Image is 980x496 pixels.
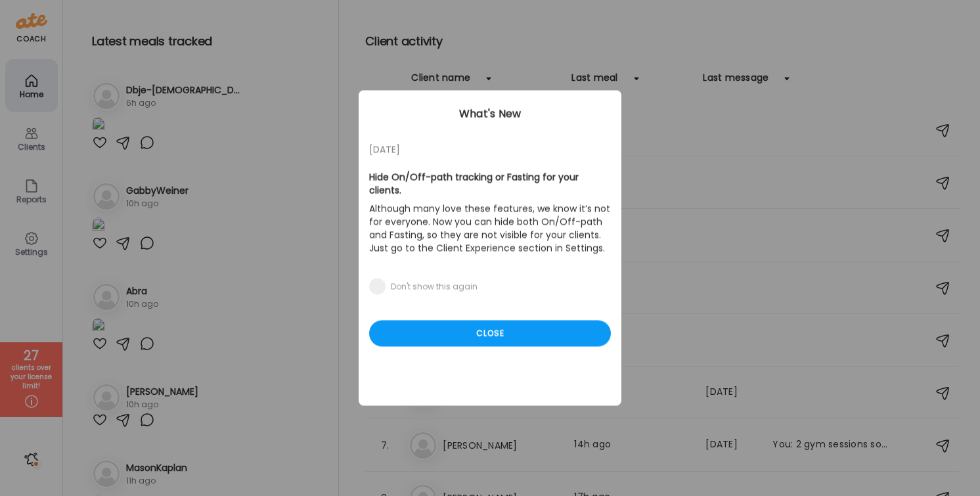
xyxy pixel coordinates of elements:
[369,200,611,258] p: Although many love these features, we know it’s not for everyone. Now you can hide both On/Off-pa...
[369,171,579,197] b: Hide On/Off-path tracking or Fasting for your clients.
[369,142,611,158] div: [DATE]
[369,321,611,347] div: Close
[391,282,478,292] div: Don't show this again
[359,106,621,122] div: What's New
